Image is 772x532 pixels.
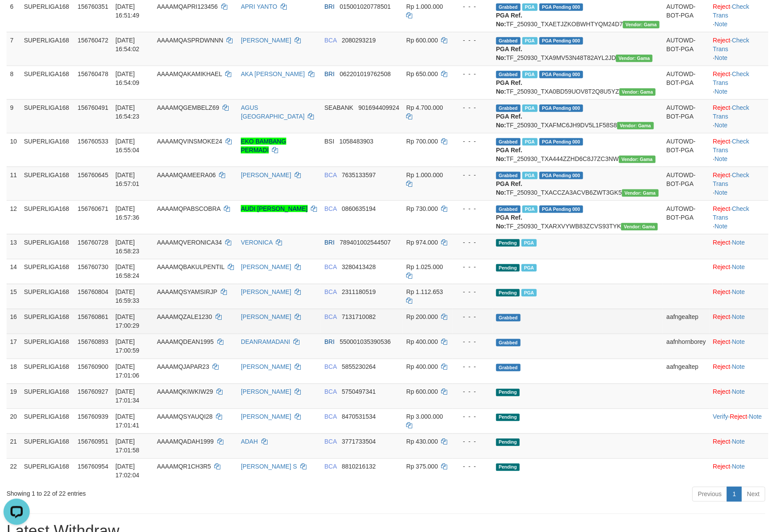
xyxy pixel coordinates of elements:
[407,239,438,246] span: Rp 974.000
[522,239,537,247] span: Marked by aafheankoy
[78,413,108,420] span: 156760939
[496,37,521,45] span: Grabbed
[21,66,74,99] td: SUPERLIGA168
[709,66,769,99] td: · ·
[407,463,438,470] span: Rp 375.000
[663,133,709,167] td: AUTOWD-BOT-PGA
[157,239,222,246] span: AAAAMQVERONICA34
[342,413,376,420] span: Copy 8470531534 to clipboard
[241,104,305,120] a: AGUS [GEOGRAPHIC_DATA]
[407,339,438,346] span: Rp 400.000
[324,388,337,395] span: BCA
[324,70,334,77] span: BRI
[539,172,583,179] span: PGA Pending
[496,314,521,322] span: Grabbed
[7,486,315,498] div: Showing 1 to 22 of 22 entries
[342,205,376,212] span: Copy 0860635194 to clipboard
[713,438,730,445] a: Reject
[115,138,139,154] span: [DATE] 16:55:04
[709,434,769,458] td: ·
[7,384,21,409] td: 19
[342,463,376,470] span: Copy 8810216132 to clipboard
[713,264,730,271] a: Reject
[340,138,374,145] span: Copy 1058483903 to clipboard
[21,309,74,334] td: SUPERLIGA168
[663,99,709,133] td: AUTOWD-BOT-PGA
[241,138,286,154] a: EKO BAMBANG PERMADI
[21,409,74,434] td: SUPERLIGA168
[709,409,769,434] td: · ·
[21,133,74,167] td: SUPERLIGA168
[241,314,291,321] a: [PERSON_NAME]
[539,105,583,112] span: PGA Pending
[522,3,538,11] span: Marked by aafheankoy
[115,413,139,429] span: [DATE] 17:01:41
[663,167,709,200] td: AUTOWD-BOT-PGA
[456,363,489,371] div: - - -
[713,289,730,296] a: Reject
[241,388,291,395] a: [PERSON_NAME]
[324,289,337,296] span: BCA
[456,2,489,11] div: - - -
[241,70,305,77] a: AKA [PERSON_NAME]
[709,200,769,234] td: · ·
[496,364,521,371] span: Grabbed
[730,413,748,420] a: Reject
[241,413,291,420] a: [PERSON_NAME]
[324,37,337,44] span: BCA
[715,88,728,95] a: Note
[727,487,742,502] a: 1
[407,438,438,445] span: Rp 430.000
[157,3,218,10] span: AAAAMQAPRI123456
[241,339,290,346] a: DEANRAMADANI
[407,413,443,420] span: Rp 3.000.000
[522,105,538,112] span: Marked by aafheankoy
[456,204,489,213] div: - - -
[713,37,730,44] a: Reject
[78,339,108,346] span: 156760893
[115,463,139,479] span: [DATE] 17:02:04
[324,171,337,178] span: BCA
[715,155,728,162] a: Note
[407,37,438,44] span: Rp 600.000
[456,103,489,112] div: - - -
[407,104,443,111] span: Rp 4.700.000
[663,359,709,384] td: aafngealtep
[692,487,727,502] a: Previous
[115,70,139,86] span: [DATE] 16:54:09
[115,264,139,280] span: [DATE] 16:58:24
[21,259,74,284] td: SUPERLIGA168
[522,71,538,78] span: Marked by aafheankoy
[241,171,291,178] a: [PERSON_NAME]
[496,172,521,179] span: Grabbed
[732,314,745,321] a: Note
[456,462,489,471] div: - - -
[407,205,438,212] span: Rp 730.000
[157,438,214,445] span: AAAAMQADAH1999
[21,167,74,200] td: SUPERLIGA168
[241,364,291,371] a: [PERSON_NAME]
[157,171,216,178] span: AAAAMQAMEERA06
[21,32,74,66] td: SUPERLIGA168
[713,3,730,10] a: Reject
[342,289,376,296] span: Copy 2311180519 to clipboard
[623,21,660,28] span: Vendor URL: https://trx31.1velocity.biz
[115,364,139,379] span: [DATE] 17:01:06
[622,189,659,197] span: Vendor URL: https://trx31.1velocity.biz
[7,259,21,284] td: 14
[621,223,658,231] span: Vendor URL: https://trx31.1velocity.biz
[342,264,376,271] span: Copy 3280413428 to clipboard
[715,21,728,28] a: Note
[78,205,108,212] span: 156760671
[342,438,376,445] span: Copy 3771733504 to clipboard
[157,364,209,371] span: AAAAMQJAPAR23
[115,438,139,454] span: [DATE] 17:01:58
[709,334,769,359] td: ·
[709,133,769,167] td: · ·
[713,388,730,395] a: Reject
[713,138,749,154] a: Check Trans
[3,3,30,30] button: Open LiveChat chat widget
[619,88,656,96] span: Vendor URL: https://trx31.1velocity.biz
[496,147,522,162] b: PGA Ref. No:
[78,264,108,271] span: 156760730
